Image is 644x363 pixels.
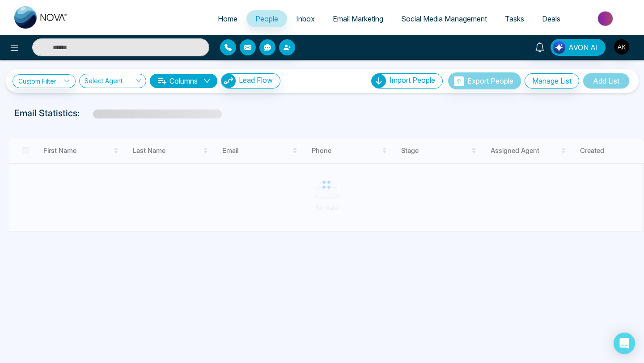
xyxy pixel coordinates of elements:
span: Social Media Management [401,14,487,23]
a: Inbox [287,10,324,27]
img: Market-place.gif [574,8,639,29]
a: Tasks [496,10,533,27]
span: Import People [390,76,435,84]
img: Lead Flow [553,41,565,54]
button: Manage List [525,73,579,89]
img: Lead Flow [221,74,236,88]
span: Tasks [505,14,524,23]
span: Home [218,14,237,23]
a: Custom Filter [13,74,76,88]
a: Email Marketing [324,10,392,27]
a: Lead FlowLead Flow [217,73,280,89]
img: User Avatar [614,39,629,55]
span: Email Marketing [333,14,383,23]
span: down [203,77,211,84]
a: People [246,10,287,27]
a: Home [209,10,246,27]
img: Nova CRM Logo [14,6,68,29]
span: Export People [467,76,513,85]
button: Lead Flow [221,73,280,89]
span: Inbox [296,14,315,23]
button: Columnsdown [150,74,217,88]
span: AVON AI [568,42,598,53]
button: Export People [448,72,521,89]
span: Deals [542,14,560,23]
p: Email Statistics: [14,106,80,120]
div: Open Intercom Messenger [614,333,635,354]
a: Social Media Management [392,10,496,27]
span: People [255,14,278,23]
a: Deals [533,10,569,27]
button: AVON AI [551,39,606,56]
span: Lead Flow [239,76,273,84]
